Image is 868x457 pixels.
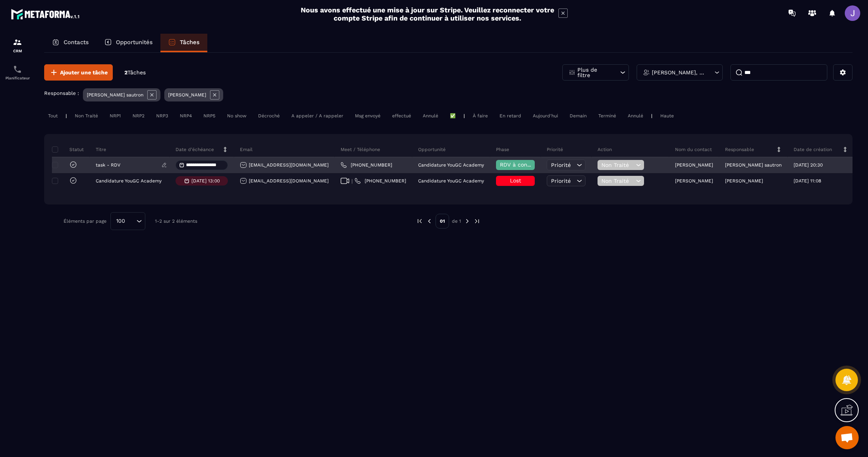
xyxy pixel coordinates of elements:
div: A appeler / A rappeler [288,111,347,120]
div: Décroché [254,111,284,120]
p: [DATE] 11:08 [794,178,821,184]
span: Non Traité [601,178,634,184]
img: next [464,218,471,225]
img: prev [416,218,423,225]
input: Search for option [128,217,134,225]
p: Meet / Téléphone [341,146,380,153]
p: | [463,113,465,119]
p: Plus de filtre [577,67,611,78]
p: [PERSON_NAME] [675,178,713,184]
div: À faire [469,111,492,120]
div: ✅ [446,111,460,120]
p: Nom du contact [675,146,712,153]
p: 01 [436,214,449,228]
img: prev [426,218,433,225]
div: No show [223,111,250,120]
p: [DATE] 20:30 [794,162,823,168]
img: formation [13,38,22,47]
img: scheduler [13,65,22,74]
div: effectué [388,111,415,120]
a: [PHONE_NUMBER] [355,178,406,184]
p: [DATE] 13:00 [191,178,220,184]
p: Statut [54,146,84,153]
div: Haute [656,111,678,120]
button: Ajouter une tâche [44,64,113,81]
h2: Nous avons effectué une mise à jour sur Stripe. Veuillez reconnecter votre compte Stripe afin de ... [300,6,555,22]
p: Titre [96,146,106,153]
p: Planificateur [2,76,33,80]
p: Éléments par page [64,218,107,224]
span: RDV à confimer ❓ [500,161,550,168]
div: Annulé [624,111,647,120]
div: NRP2 [129,111,148,120]
p: Date de création [794,146,832,153]
span: Tâches [127,69,146,76]
p: Responsable [725,146,754,153]
div: Search for option [110,212,145,230]
div: Terminé [594,111,620,120]
span: Non Traité [601,162,634,168]
p: task - RDV [96,162,121,168]
a: [PHONE_NUMBER] [341,162,392,168]
p: Email [240,146,253,153]
a: Contacts [44,34,96,52]
a: Tâches [160,34,207,52]
a: Opportunités [96,34,160,52]
div: Demain [566,111,591,120]
p: [PERSON_NAME], [PERSON_NAME] [652,70,706,75]
span: Priorité [551,162,571,168]
p: [PERSON_NAME] sautron [725,162,782,168]
span: Ajouter une tâche [60,69,108,76]
p: CRM [2,49,33,53]
div: NRP3 [152,111,172,120]
div: NRP1 [106,111,125,120]
div: NRP5 [200,111,219,120]
img: logo [11,7,81,21]
p: Opportunité [418,146,446,153]
p: | [65,113,67,119]
div: NRP4 [176,111,196,120]
div: Msg envoyé [351,111,384,120]
p: Candidature YouGC Academy [418,162,484,168]
p: [PERSON_NAME] [168,92,206,98]
p: Contacts [64,39,89,46]
div: Non Traité [71,111,102,120]
p: de 1 [452,218,461,224]
p: Action [598,146,612,153]
span: Lost [510,177,521,184]
p: [PERSON_NAME] [675,162,713,168]
img: next [474,218,480,225]
p: 1-2 sur 2 éléments [155,218,197,224]
div: Tout [44,111,62,120]
a: Ouvrir le chat [835,426,859,449]
p: Opportunités [116,39,153,46]
p: [PERSON_NAME] sautron [87,92,143,98]
p: | [651,113,653,119]
p: Date d’échéance [176,146,214,153]
p: [PERSON_NAME] [725,178,763,184]
div: En retard [496,111,525,120]
a: schedulerschedulerPlanificateur [2,59,33,86]
p: Tâches [180,39,200,46]
p: 2 [124,69,146,76]
p: Responsable : [44,90,79,96]
p: Priorité [547,146,563,153]
p: Candidature YouGC Academy [96,178,162,184]
div: Aujourd'hui [529,111,562,120]
div: Annulé [419,111,442,120]
p: Candidature YouGC Academy [418,178,484,184]
span: | [351,178,353,184]
span: Priorité [551,178,571,184]
p: Phase [496,146,509,153]
a: formationformationCRM [2,32,33,59]
span: 100 [114,217,128,225]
